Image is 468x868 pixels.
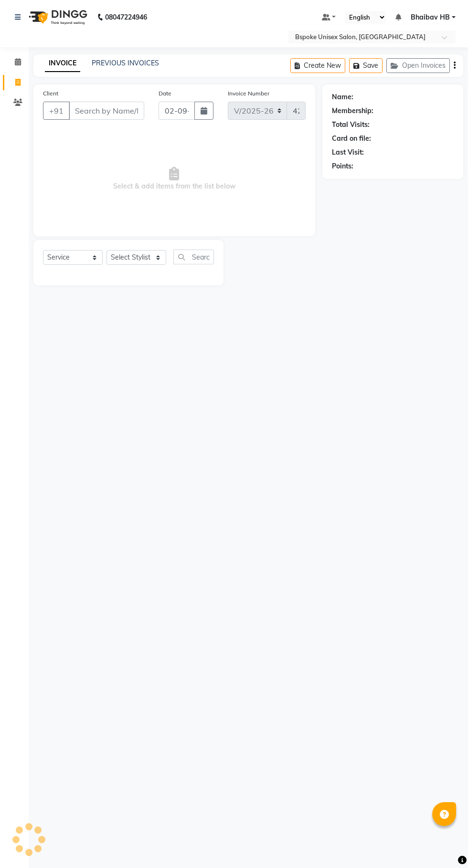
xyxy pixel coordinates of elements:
[159,89,171,98] label: Date
[45,55,80,72] a: INVOICE
[411,12,450,22] span: Bhaibav HB
[332,147,364,157] div: Last Visit:
[92,59,159,67] a: PREVIOUS INVOICES
[349,58,383,73] button: Save
[332,120,370,130] div: Total Visits:
[228,89,269,98] label: Invoice Number
[332,92,353,102] div: Name:
[43,89,58,98] label: Client
[69,102,144,120] input: Search by Name/Mobile/Email/Code
[43,131,306,227] span: Select & add items from the list below
[24,4,90,31] img: logo
[332,134,371,144] div: Card on file:
[332,106,373,116] div: Membership:
[386,58,450,73] button: Open Invoices
[332,161,353,171] div: Points:
[290,58,345,73] button: Create New
[43,102,70,120] button: +91
[173,250,214,264] input: Search or Scan
[105,4,147,31] b: 08047224946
